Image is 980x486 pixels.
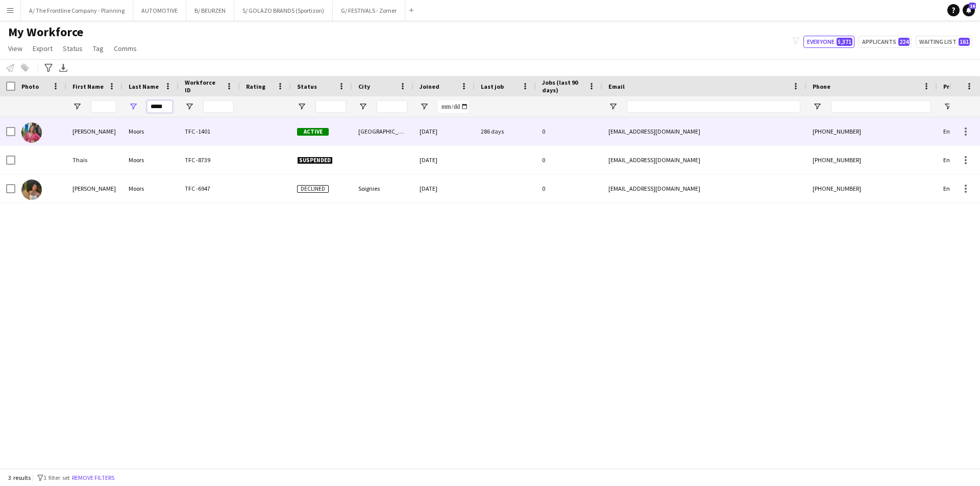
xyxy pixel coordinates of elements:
[59,42,87,55] a: Status
[358,102,367,111] button: Open Filter Menu
[481,83,504,90] span: Last job
[943,102,952,111] button: Open Filter Menu
[179,117,240,145] div: TFC -1401
[916,36,972,48] button: Waiting list161
[21,180,42,200] img: Yaël Moors
[297,185,329,193] span: Declined
[129,83,159,90] span: Last Name
[234,1,333,20] button: S/ GOLAZO BRANDS (Sportizon)
[377,100,407,113] input: City Filter Input
[837,38,852,46] span: 5,371
[542,79,584,94] span: Jobs (last 90 days)
[21,83,39,90] span: Photo
[133,1,186,20] button: AUTOMOTIVE
[114,44,137,53] span: Comms
[602,174,806,202] div: [EMAIL_ADDRESS][DOMAIN_NAME]
[8,24,83,40] span: My Workforce
[297,102,306,111] button: Open Filter Menu
[536,146,602,174] div: 0
[70,472,116,483] button: Remove filters
[66,174,122,202] div: [PERSON_NAME]
[806,146,937,174] div: [PHONE_NUMBER]
[438,100,469,113] input: Joined Filter Input
[4,42,27,55] a: View
[203,100,234,113] input: Workforce ID Filter Input
[813,102,822,111] button: Open Filter Menu
[147,100,173,113] input: Last Name Filter Input
[352,117,413,145] div: [GEOGRAPHIC_DATA]
[315,100,346,113] input: Status Filter Input
[29,42,57,55] a: Export
[536,117,602,145] div: 0
[608,102,618,111] button: Open Filter Menu
[110,42,141,55] a: Comms
[43,474,70,481] span: 1 filter set
[413,117,475,145] div: [DATE]
[72,83,104,90] span: First Name
[63,44,83,53] span: Status
[21,122,42,143] img: Ellen Moors
[358,83,370,90] span: City
[8,44,22,53] span: View
[21,1,133,20] button: A/ The Frontline Company - Planning
[89,42,108,55] a: Tag
[91,100,116,113] input: First Name Filter Input
[72,102,82,111] button: Open Filter Menu
[602,117,806,145] div: [EMAIL_ADDRESS][DOMAIN_NAME]
[803,36,854,48] button: Everyone5,371
[66,117,122,145] div: [PERSON_NAME]
[297,83,317,90] span: Status
[608,83,625,90] span: Email
[806,174,937,202] div: [PHONE_NUMBER]
[42,62,55,74] app-action-btn: Advanced filters
[246,83,265,90] span: Rating
[122,174,179,202] div: Moors
[536,174,602,202] div: 0
[969,3,976,9] span: 16
[66,146,122,174] div: Thaïs
[420,102,429,111] button: Open Filter Menu
[413,174,475,202] div: [DATE]
[963,4,975,16] a: 16
[297,157,333,164] span: Suspended
[185,102,194,111] button: Open Filter Menu
[420,83,439,90] span: Joined
[413,146,475,174] div: [DATE]
[122,146,179,174] div: Moors
[475,117,536,145] div: 286 days
[179,146,240,174] div: TFC -8739
[352,174,413,202] div: Soignies
[122,117,179,145] div: Moors
[297,128,329,136] span: Active
[813,83,830,90] span: Phone
[627,100,800,113] input: Email Filter Input
[33,44,53,53] span: Export
[129,102,138,111] button: Open Filter Menu
[898,38,910,46] span: 224
[943,83,964,90] span: Profile
[959,38,970,46] span: 161
[333,1,405,20] button: G/ FESTIVALS - Zomer
[185,79,222,94] span: Workforce ID
[93,44,104,53] span: Tag
[806,117,937,145] div: [PHONE_NUMBER]
[859,36,912,48] button: Applicants224
[179,174,240,202] div: TFC -6947
[602,146,806,174] div: [EMAIL_ADDRESS][DOMAIN_NAME]
[57,62,69,74] app-action-btn: Export XLSX
[831,100,931,113] input: Phone Filter Input
[186,1,234,20] button: B/ BEURZEN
